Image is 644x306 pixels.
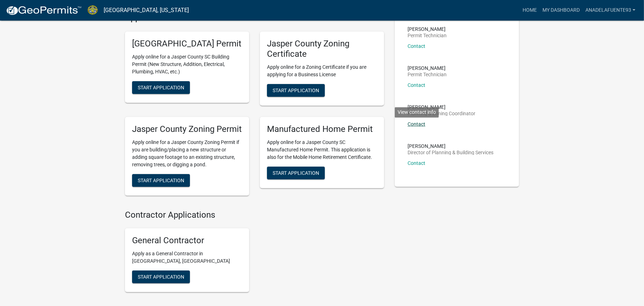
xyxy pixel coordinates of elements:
[132,124,242,134] h5: Jasper County Zoning Permit
[583,4,638,17] a: AnaDeLaFuente93
[132,271,190,283] button: Start Application
[132,250,242,265] p: Apply as a General Contractor in [GEOGRAPHIC_DATA], [GEOGRAPHIC_DATA]
[125,210,384,220] h4: Contractor Applications
[125,13,384,201] wm-workflow-list-section: Applications
[267,39,377,59] h5: Jasper County Zoning Certificate
[138,274,184,280] span: Start Application
[408,43,425,49] a: Contact
[87,5,98,15] img: Jasper County, South Carolina
[408,160,425,166] a: Contact
[125,210,384,298] wm-workflow-list-section: Contractor Applications
[267,167,325,179] button: Start Application
[408,66,447,71] p: [PERSON_NAME]
[408,33,447,38] p: Permit Technician
[132,174,190,187] button: Start Application
[132,81,190,94] button: Start Application
[132,139,242,168] p: Apply online for a Jasper County Zoning Permit if you are building/placing a new structure or add...
[408,111,475,116] p: Planning & Zoning Coordinator
[408,150,493,155] p: Director of Planning & Building Services
[267,139,377,161] p: Apply online for a Jasper County SC Manufactured Home Permit. This application is also for the Mo...
[132,53,242,76] p: Apply online for a Jasper County SC Building Permit (New Structure, Addition, Electrical, Plumbin...
[273,87,319,93] span: Start Application
[104,4,189,16] a: [GEOGRAPHIC_DATA], [US_STATE]
[132,235,242,246] h5: General Contractor
[138,85,184,90] span: Start Application
[273,170,319,176] span: Start Application
[132,39,242,49] h5: [GEOGRAPHIC_DATA] Permit
[408,105,475,110] p: [PERSON_NAME]
[408,144,493,149] p: [PERSON_NAME]
[267,63,377,78] p: Apply online for a Zoning Certificate if you are applying for a Business License
[408,121,425,127] a: Contact
[267,84,325,97] button: Start Application
[540,4,583,17] a: My Dashboard
[408,82,425,88] a: Contact
[408,27,447,32] p: [PERSON_NAME]
[408,72,447,77] p: Permit Technician
[138,177,184,183] span: Start Application
[520,4,540,17] a: Home
[267,124,377,134] h5: Manufactured Home Permit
